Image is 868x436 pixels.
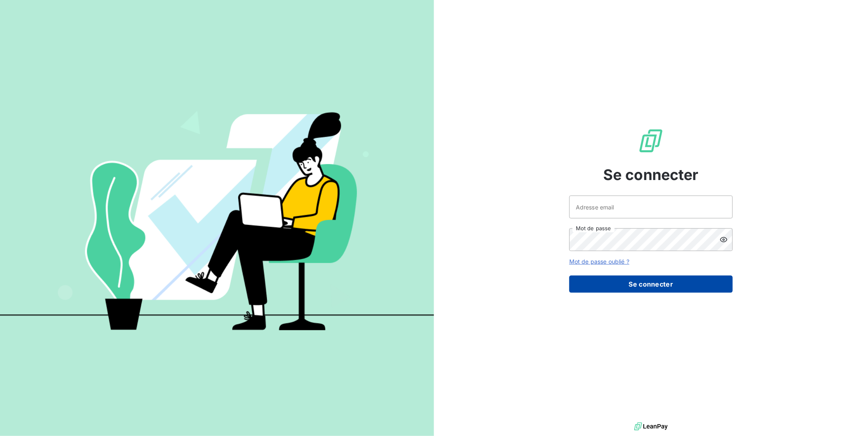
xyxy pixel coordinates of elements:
[638,128,664,154] img: Logo LeanPay
[634,420,668,433] img: logo
[603,164,699,186] span: Se connecter
[569,196,733,218] input: placeholder
[569,276,733,293] button: Se connecter
[569,258,629,265] a: Mot de passe oublié ?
